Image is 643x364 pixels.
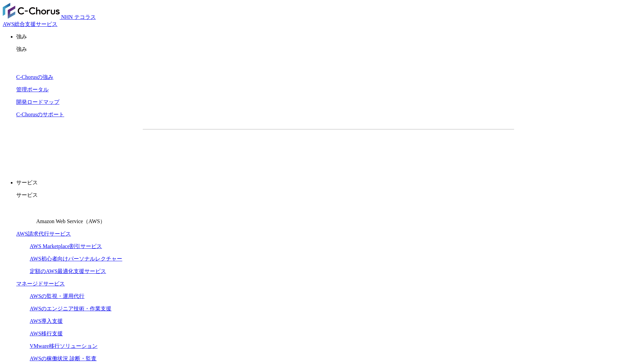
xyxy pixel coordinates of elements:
[30,318,63,324] a: AWS導入支援
[30,356,97,361] a: AWSの稼働状況 診断・監査
[16,112,64,117] a: C-Chorusのサポート
[36,218,105,224] span: Amazon Web Service（AWS）
[16,87,49,92] a: 管理ポータル
[30,343,98,349] a: VMware移行ソリューション
[16,179,640,186] p: サービス
[16,46,640,53] p: 強み
[314,147,319,150] img: 矢印
[30,243,102,249] a: AWS Marketplace割引サービス
[16,281,65,286] a: マネージドサービス
[429,147,435,150] img: 矢印
[16,33,640,40] p: 強み
[3,14,96,27] a: AWS総合支援サービス C-Chorus NHN テコラスAWS総合支援サービス
[30,256,122,262] a: AWS初心者向けパーソナルレクチャー
[30,293,84,299] a: AWSの監視・運用代行
[16,192,640,199] p: サービス
[30,331,63,336] a: AWS移行支援
[3,3,60,19] img: AWS総合支援サービス C-Chorus
[30,268,106,274] a: 定額のAWS最適化支援サービス
[216,140,325,157] a: 資料を請求する
[16,74,53,80] a: C-Chorusの強み
[16,204,35,223] img: Amazon Web Service（AWS）
[332,140,440,157] a: まずは相談する
[16,99,59,105] a: 開発ロードマップ
[30,306,111,311] a: AWSのエンジニア技術・作業支援
[16,231,71,237] a: AWS請求代行サービス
